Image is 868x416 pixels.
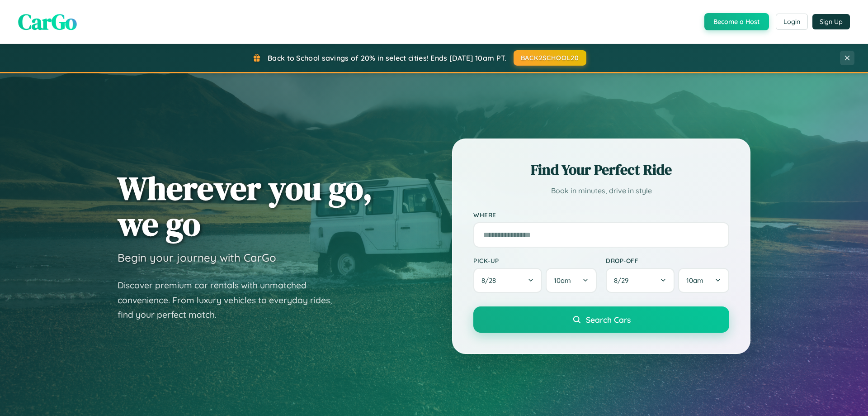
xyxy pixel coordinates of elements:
span: 10am [554,276,571,285]
button: 10am [546,268,597,293]
span: CarGo [18,7,77,37]
button: 10am [678,268,729,293]
span: 8 / 29 [614,276,633,285]
label: Pick-up [473,257,597,264]
button: Become a Host [704,13,769,30]
h1: Wherever you go, we go [118,170,373,242]
button: BACK2SCHOOL20 [514,50,586,66]
button: Search Cars [473,306,729,333]
span: Search Cars [586,315,631,325]
button: 8/29 [606,268,675,293]
p: Book in minutes, drive in style [473,184,729,197]
span: Back to School savings of 20% in select cities! Ends [DATE] 10am PT. [268,53,506,62]
button: Sign Up [812,14,850,29]
h2: Find Your Perfect Ride [473,160,729,180]
button: 8/28 [473,268,542,293]
button: Login [776,14,808,30]
label: Drop-off [606,257,729,264]
span: 8 / 28 [481,276,500,285]
label: Where [473,211,729,219]
span: 10am [686,276,703,285]
h3: Begin your journey with CarGo [118,251,276,264]
p: Discover premium car rentals with unmatched convenience. From luxury vehicles to everyday rides, ... [118,278,344,322]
